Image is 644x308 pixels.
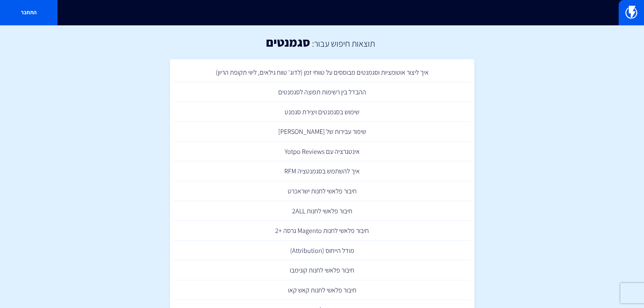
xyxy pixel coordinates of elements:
[266,35,310,49] h1: סגמנטים
[173,142,471,162] a: אינטגרציה עם Yotpo Reviews
[173,201,471,221] a: חיבור פלאשי לחנות 2ALL
[173,102,471,122] a: שימוש בסגמנטים ויצירת סגמנט
[173,221,471,241] a: חיבור פלאשי לחנות Magento גרסה +2
[173,181,471,201] a: חיבור פלאשי לחנות ישראכרט
[173,260,471,280] a: חיבור פלאשי לחנות קונימבו
[173,280,471,300] a: חיבור פלאשי לחנות קאש קאו
[173,122,471,142] a: שיפור עבירות של [PERSON_NAME]
[173,82,471,102] a: ההבדל בין רשימות תפוצה לסגמנטים
[173,241,471,261] a: מודל הייחוס (Attribution)
[310,39,375,48] h2: תוצאות חיפוש עבור:
[173,161,471,181] a: איך להשתמש בסגמנטציה RFM
[173,63,471,82] a: איך ליצור אוטומציות וסגמנטים מבוססים על טווחי זמן (לדוג' טווח גילאים, ליווי תקופת הריון)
